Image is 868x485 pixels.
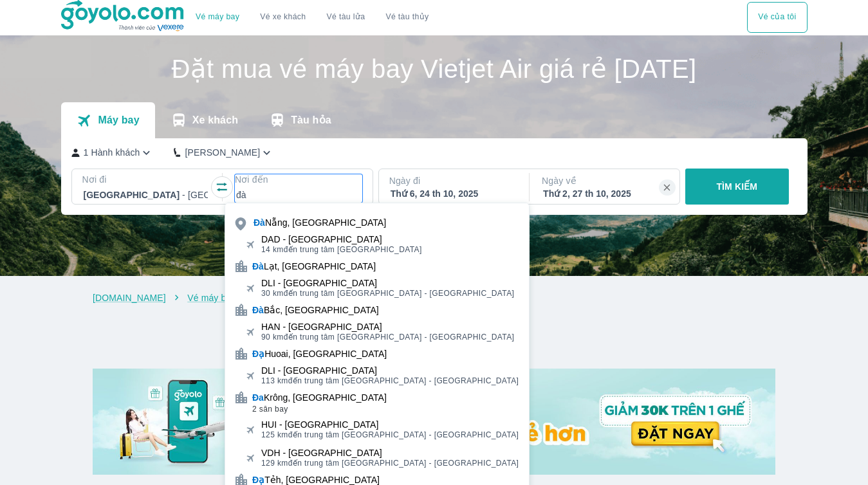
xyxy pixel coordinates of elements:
[261,459,288,468] span: 129 km
[93,369,775,475] img: banner-home
[61,102,347,138] div: transportation tabs
[375,2,439,33] button: Vé tàu thủy
[252,475,264,485] b: Đạ
[291,114,331,127] p: Tàu hỏa
[261,376,519,386] span: đến trung tâm [GEOGRAPHIC_DATA] - [GEOGRAPHIC_DATA]
[196,12,239,22] a: Vé máy bay
[252,404,387,414] span: 2 sân bay
[235,173,362,186] p: Nơi đến
[174,146,273,160] button: [PERSON_NAME]
[93,293,166,303] a: [DOMAIN_NAME]
[261,430,288,439] span: 125 km
[261,333,284,342] span: 90 km
[192,114,238,127] p: Xe khách
[261,289,284,298] span: 30 km
[543,187,668,200] div: Thứ 2, 27 th 10, 2025
[185,2,439,33] div: choose transportation mode
[260,12,306,22] a: Vé xe khách
[317,2,376,33] a: Vé tàu lửa
[747,2,807,33] div: choose transportation mode
[254,216,386,229] div: Nẵng, [GEOGRAPHIC_DATA]
[261,430,519,440] span: đến trung tâm [GEOGRAPHIC_DATA] - [GEOGRAPHIC_DATA]
[261,365,519,376] div: DLI - [GEOGRAPHIC_DATA]
[389,174,517,187] p: Ngày đi
[747,2,807,33] button: Vé của tôi
[261,288,514,298] span: đến trung tâm [GEOGRAPHIC_DATA] - [GEOGRAPHIC_DATA]
[261,278,514,288] div: DLI - [GEOGRAPHIC_DATA]
[261,332,514,342] span: đến trung tâm [GEOGRAPHIC_DATA] - [GEOGRAPHIC_DATA]
[261,245,284,254] span: 14 km
[542,174,669,187] p: Ngày về
[71,146,154,160] button: 1 Hành khách
[187,293,262,303] a: Vé máy bay giá rẻ
[261,458,519,468] span: đến trung tâm [GEOGRAPHIC_DATA] - [GEOGRAPHIC_DATA]
[252,392,264,403] b: Đa
[252,261,264,271] b: Đà
[261,376,288,385] span: 113 km
[252,391,387,404] div: Krông, [GEOGRAPHIC_DATA]
[261,234,422,244] div: DAD - [GEOGRAPHIC_DATA]
[261,244,422,255] span: đến trung tâm [GEOGRAPHIC_DATA]
[84,146,140,159] p: 1 Hành khách
[252,349,264,359] b: Đạ
[82,173,210,186] p: Nơi đi
[93,291,775,304] nav: breadcrumb
[261,419,519,430] div: HUI - [GEOGRAPHIC_DATA]
[252,347,387,360] div: Huoai, [GEOGRAPHIC_DATA]
[61,56,808,82] h1: Đặt mua vé máy bay Vietjet Air giá rẻ [DATE]
[185,146,260,159] p: [PERSON_NAME]
[261,448,519,458] div: VDH - [GEOGRAPHIC_DATA]
[252,260,376,273] div: Lạt, [GEOGRAPHIC_DATA]
[254,217,265,228] b: Đà
[252,304,379,316] div: Bắc, [GEOGRAPHIC_DATA]
[391,187,515,200] div: Thứ 6, 24 th 10, 2025
[252,305,264,315] b: Đà
[98,114,139,127] p: Máy bay
[261,322,514,332] div: HAN - [GEOGRAPHIC_DATA]
[99,320,775,343] h2: Chương trình giảm giá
